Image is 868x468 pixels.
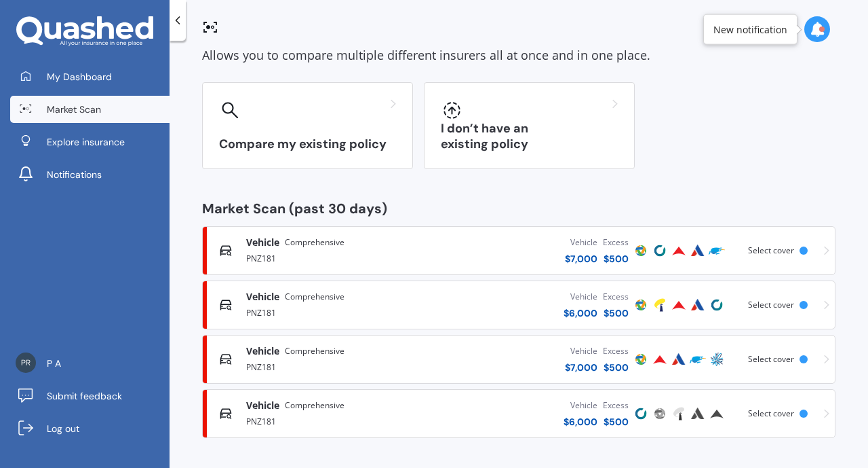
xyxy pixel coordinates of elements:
[285,290,344,304] span: Comprehensive
[246,290,279,304] span: Vehicle
[285,344,344,358] span: Comprehensive
[603,344,629,358] div: Excess
[202,202,835,215] div: Market Scan (past 30 days)
[603,306,629,320] div: $ 500
[564,399,597,412] div: Vehicle
[652,297,668,313] img: Tower
[202,46,835,66] div: Allows you to compare multiple different insurers all at once and in one place.
[246,236,279,249] span: Vehicle
[564,306,597,320] div: $ 6,000
[285,399,344,412] span: Comprehensive
[10,63,170,90] a: My Dashboard
[202,226,835,275] a: VehicleComprehensivePNZ181Vehicle$7,000Excess$500ProtectaCoveProvidentAutosureTrade Me InsuranceS...
[564,415,597,429] div: $ 6,000
[47,168,102,181] span: Notifications
[10,382,170,410] a: Submit feedback
[633,406,649,422] img: Cove
[633,351,649,367] img: Protecta
[652,406,668,422] img: Protecta
[565,344,597,358] div: Vehicle
[246,399,279,412] span: Vehicle
[671,242,687,259] img: Provident
[671,406,687,422] img: Tower
[47,135,125,149] span: Explore insurance
[748,353,794,365] span: Select cover
[603,236,629,249] div: Excess
[713,22,787,36] div: New notification
[565,252,597,266] div: $ 7,000
[10,128,170,156] a: Explore insurance
[246,344,279,358] span: Vehicle
[690,242,706,259] img: Autosure
[633,242,649,259] img: Protecta
[565,236,597,249] div: Vehicle
[603,252,629,266] div: $ 500
[564,290,597,304] div: Vehicle
[10,96,170,123] a: Market Scan
[709,242,725,259] img: Trade Me Insurance
[47,103,101,116] span: Market Scan
[47,389,122,403] span: Submit feedback
[47,422,79,435] span: Log out
[10,161,170,188] a: Notifications
[709,406,725,422] img: Provident
[652,242,668,259] img: Cove
[565,361,597,374] div: $ 7,000
[633,297,649,313] img: Protecta
[246,304,425,320] div: PNZ181
[285,236,344,249] span: Comprehensive
[219,137,396,152] h3: Compare my existing policy
[748,408,794,419] span: Select cover
[202,389,835,438] a: VehicleComprehensivePNZ181Vehicle$6,000Excess$500CoveProtectaTowerAutosureProvidentSelect cover
[690,351,706,367] img: Trade Me Insurance
[671,297,687,313] img: Provident
[441,121,618,152] h3: I don’t have an existing policy
[709,297,725,313] img: Cove
[202,335,835,384] a: VehicleComprehensivePNZ181Vehicle$7,000Excess$500ProtectaProvidentAutosureTrade Me InsuranceAMPSe...
[690,297,706,313] img: Autosure
[246,412,425,429] div: PNZ181
[709,351,725,367] img: AMP
[603,361,629,374] div: $ 500
[16,353,36,373] img: 161bd1b73c093236f87fdffcdda147e7
[603,415,629,429] div: $ 500
[748,245,794,256] span: Select cover
[603,399,629,412] div: Excess
[47,70,112,84] span: My Dashboard
[10,350,170,377] a: P A
[748,299,794,310] span: Select cover
[202,281,835,329] a: VehicleComprehensivePNZ181Vehicle$6,000Excess$500ProtectaTowerProvidentAutosureCoveSelect cover
[690,406,706,422] img: Autosure
[246,249,425,266] div: PNZ181
[671,351,687,367] img: Autosure
[10,415,170,442] a: Log out
[603,290,629,304] div: Excess
[652,351,668,367] img: Provident
[47,357,61,370] span: P A
[246,358,425,374] div: PNZ181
